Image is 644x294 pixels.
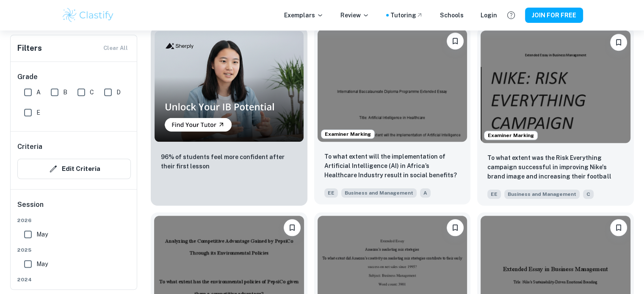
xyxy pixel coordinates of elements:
[610,34,627,51] button: Please log in to bookmark exemplars
[583,190,594,199] span: C
[284,11,323,20] p: Exemplars
[487,153,624,182] p: To what extent was the Risk Everything campaign successful in improving Nike's brand image and in...
[61,7,115,24] img: Clastify logo
[36,108,40,117] span: E
[447,219,464,236] button: Please log in to bookmark exemplars
[17,200,131,217] h6: Session
[321,130,374,138] span: Examiner Marking
[90,88,94,97] span: C
[487,190,501,199] span: EE
[447,33,464,49] button: Please log in to bookmark exemplars
[17,142,42,152] h6: Criteria
[17,42,42,54] h6: Filters
[477,27,634,205] a: Examiner MarkingPlease log in to bookmark exemplarsTo what extent was the Risk Everything campaig...
[36,230,48,239] span: May
[116,88,121,97] span: D
[324,152,461,180] p: To what extent will the implementation of Artificial Intelligence (AI) in Africa’s Healthcare Ind...
[36,259,48,269] span: May
[504,190,580,199] span: Business and Management
[481,11,497,20] a: Login
[340,11,369,20] p: Review
[318,29,467,141] img: Business and Management EE example thumbnail: To what extent will the implementation o
[610,219,627,236] button: Please log in to bookmark exemplars
[390,11,423,20] a: Tutoring
[481,30,630,143] img: Business and Management EE example thumbnail: To what extent was the Risk Everything c
[17,159,131,179] button: Edit Criteria
[525,8,583,23] button: JOIN FOR FREE
[63,88,67,97] span: B
[36,88,41,97] span: A
[17,276,131,283] span: 2024
[17,72,131,82] h6: Grade
[440,11,464,20] a: Schools
[151,27,307,205] a: Thumbnail96% of students feel more confident after their first lesson
[341,188,417,198] span: Business and Management
[324,188,338,198] span: EE
[284,219,301,236] button: Please log in to bookmark exemplars
[161,152,297,171] p: 96% of students feel more confident after their first lesson
[504,8,518,22] button: Help and Feedback
[314,27,471,205] a: Examiner MarkingPlease log in to bookmark exemplarsTo what extent will the implementation of Arti...
[17,246,131,254] span: 2025
[484,132,537,139] span: Examiner Marking
[154,30,304,142] img: Thumbnail
[17,217,131,224] span: 2026
[420,188,431,198] span: A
